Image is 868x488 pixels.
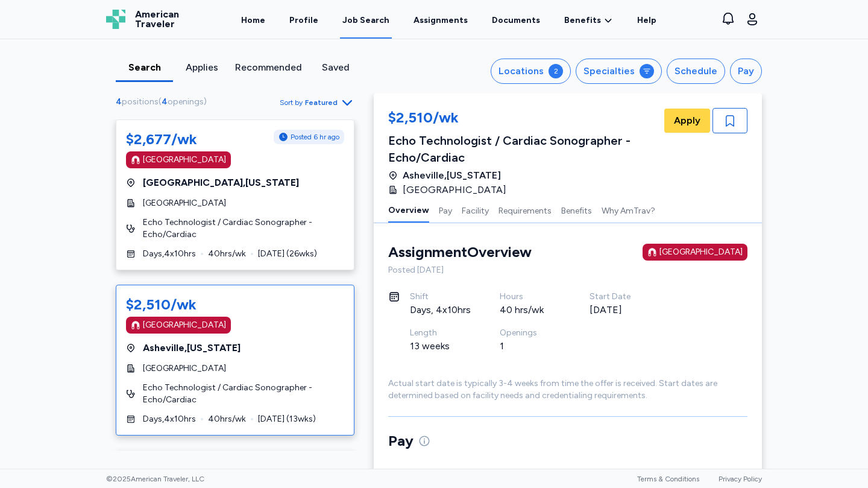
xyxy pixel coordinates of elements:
[498,64,544,78] div: Locations
[280,95,354,110] button: Sort byFeatured
[549,64,563,78] div: 2
[388,431,414,451] span: Pay
[312,60,359,75] div: Saved
[500,327,561,339] div: Openings
[122,97,159,107] span: positions
[116,97,212,109] div: ( )
[498,197,552,223] button: Requirements
[291,132,339,142] span: Posted 6 hr ago
[675,64,717,78] div: Schedule
[162,97,168,107] span: 4
[491,59,571,84] button: Locations2
[410,327,471,339] div: Length
[388,465,747,482] div: Overview
[576,59,662,84] button: Specialties
[143,154,226,166] div: [GEOGRAPHIC_DATA]
[116,97,122,107] span: 4
[410,339,471,353] div: 13 weeks
[305,98,338,107] span: Featured
[462,197,489,223] button: Facility
[121,60,168,75] div: Search
[583,64,635,78] div: Specialties
[143,363,226,375] span: [GEOGRAPHIC_DATA]
[143,197,226,209] span: [GEOGRAPHIC_DATA]
[602,197,655,223] button: Why AmTrav?
[235,60,302,75] div: Recommended
[439,197,452,223] button: Pay
[208,413,246,425] span: 40 hrs/wk
[388,264,747,276] div: Posted [DATE]
[561,197,592,223] button: Benefits
[500,291,561,303] div: Hours
[126,130,197,149] div: $2,677/wk
[664,109,710,133] button: Apply
[388,378,747,402] div: Actual start date is typically 3-4 weeks from time the offer is received. Start dates are determi...
[126,295,197,314] div: $2,510/wk
[590,291,650,303] div: Start Date
[143,217,344,241] span: Echo Technologist / Cardiac Sonographer - Echo/Cardiac
[388,242,532,262] div: Assignment Overview
[106,10,125,29] img: Logo
[143,248,196,260] span: Days , 4 x 10 hrs
[208,248,246,260] span: 40 hrs/wk
[388,132,662,166] div: Echo Technologist / Cardiac Sonographer - Echo/Cardiac
[143,382,344,406] span: Echo Technologist / Cardiac Sonographer - Echo/Cardiac
[564,14,601,27] span: Benefits
[410,303,471,317] div: Days, 4x10hrs
[564,14,613,27] a: Benefits
[667,59,725,84] button: Schedule
[178,60,225,75] div: Applies
[500,339,561,353] div: 1
[143,341,241,355] span: Asheville , [US_STATE]
[168,97,204,107] span: openings
[659,246,743,258] div: [GEOGRAPHIC_DATA]
[674,113,700,128] span: Apply
[280,98,303,107] span: Sort by
[258,413,316,425] span: [DATE] ( 13 wks)
[403,168,501,183] span: Asheville , [US_STATE]
[388,108,662,130] div: $2,510/wk
[143,176,299,190] span: [GEOGRAPHIC_DATA] , [US_STATE]
[403,183,506,197] span: [GEOGRAPHIC_DATA]
[719,475,762,483] a: Privacy Policy
[410,291,471,303] div: Shift
[388,197,429,223] button: Overview
[590,303,650,317] div: [DATE]
[143,319,226,331] div: [GEOGRAPHIC_DATA]
[738,64,754,78] div: Pay
[135,10,179,29] span: American Traveler
[342,14,389,27] div: Job Search
[106,474,204,484] span: © 2025 American Traveler, LLC
[637,475,699,483] a: Terms & Conditions
[500,303,561,317] div: 40 hrs/wk
[143,413,196,425] span: Days , 4 x 10 hrs
[258,248,317,260] span: [DATE] ( 26 wks)
[730,59,762,84] button: Pay
[340,1,392,39] a: Job Search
